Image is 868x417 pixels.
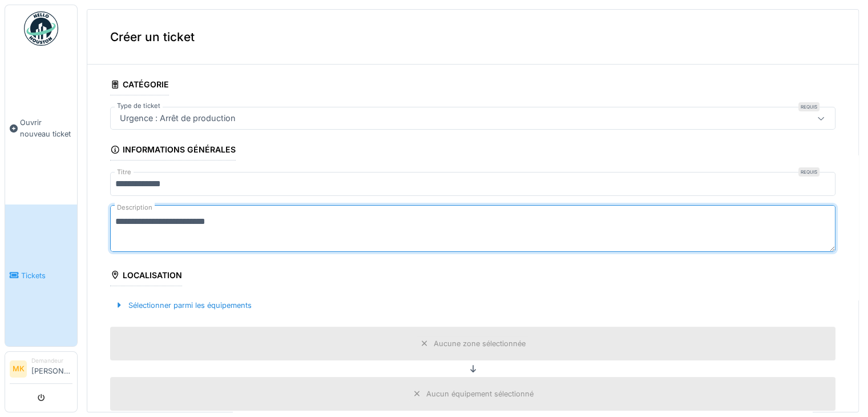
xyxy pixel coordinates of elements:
div: Informations générales [110,141,236,161]
div: Créer un ticket [87,10,858,65]
li: [PERSON_NAME] [31,356,72,381]
label: Description [115,201,155,215]
li: MK [10,360,27,378]
div: Localisation [110,267,182,286]
a: MK Demandeur[PERSON_NAME] [10,356,72,384]
div: Requis [798,102,819,111]
span: Ouvrir nouveau ticket [20,117,72,139]
span: Tickets [21,270,72,281]
div: Demandeur [31,356,72,365]
a: Tickets [5,205,77,346]
label: Titre [115,167,134,177]
div: Urgence : Arrêt de production [115,112,240,125]
img: Badge_color-CXgf-gQk.svg [24,11,58,46]
div: Aucun équipement sélectionné [426,388,534,399]
div: Requis [798,167,819,177]
div: Sélectionner parmi les équipements [110,298,256,313]
div: Aucune zone sélectionnée [434,338,526,349]
label: Type de ticket [115,101,163,111]
a: Ouvrir nouveau ticket [5,52,77,205]
div: Catégorie [110,76,169,95]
